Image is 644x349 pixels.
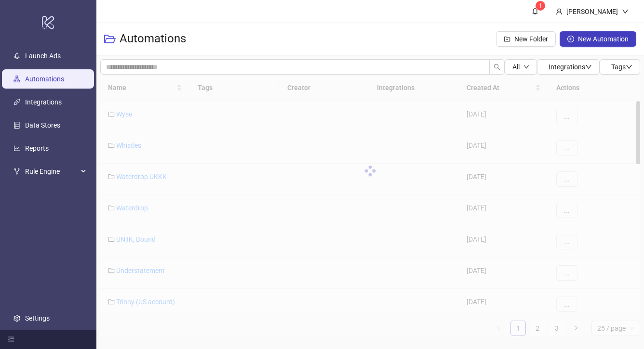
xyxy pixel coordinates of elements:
[539,2,542,9] span: 1
[13,168,20,175] span: fork
[496,31,556,47] button: New Folder
[567,36,574,42] span: plus-circle
[622,8,629,15] span: down
[504,36,510,42] span: folder-add
[578,35,629,43] span: New Automation
[25,314,50,322] a: Settings
[523,64,529,70] span: down
[560,31,636,47] button: New Automation
[514,35,548,43] span: New Folder
[505,59,537,75] button: Alldown
[25,98,62,106] a: Integrations
[25,75,64,83] a: Automations
[512,63,520,71] span: All
[8,336,14,343] span: menu-fold
[626,64,632,70] span: down
[120,31,186,47] h3: Automations
[537,59,600,75] button: Integrationsdown
[104,33,116,45] span: folder-open
[536,1,545,11] sup: 1
[585,64,592,70] span: down
[25,144,49,152] a: Reports
[549,63,592,71] span: Integrations
[532,8,538,14] span: bell
[563,6,622,17] div: [PERSON_NAME]
[25,162,78,181] span: Rule Engine
[556,8,563,15] span: user
[25,121,60,129] a: Data Stores
[600,59,640,75] button: Tagsdown
[25,52,61,60] a: Launch Ads
[494,64,500,70] span: search
[611,63,632,71] span: Tags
